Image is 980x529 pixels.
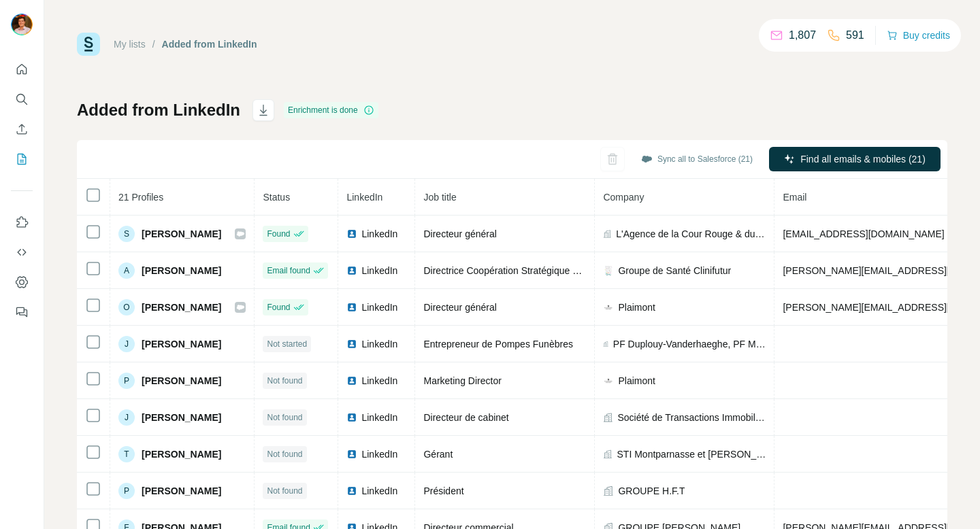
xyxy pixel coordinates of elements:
span: Marketing Director [423,375,501,386]
span: Gérant [423,449,453,460]
span: Found [267,301,290,313]
span: [PERSON_NAME] [142,301,221,314]
img: company-logo [603,302,614,313]
button: Quick start [11,57,33,82]
div: O [118,299,135,315]
span: [PERSON_NAME] [142,227,221,241]
span: [PERSON_NAME] [142,447,221,461]
img: LinkedIn logo [346,485,357,496]
button: My lists [11,147,33,171]
button: Enrich CSV [11,117,33,141]
div: S [118,226,135,242]
img: LinkedIn logo [346,265,357,276]
li: / [152,37,155,51]
img: LinkedIn logo [346,302,357,313]
div: J [118,409,135,426]
img: company-logo [603,375,614,386]
span: 21 Profiles [118,192,163,203]
p: 1,807 [789,27,816,44]
span: [PERSON_NAME] [142,337,221,351]
span: LinkedIn [361,337,397,351]
div: Enrichment is done [284,102,378,118]
span: Groupe de Santé Clinifutur [618,264,731,277]
span: Président [423,485,463,496]
img: Avatar [11,14,33,35]
img: company-logo [603,265,614,276]
span: Plaimont [618,301,655,314]
button: Use Surfe on LinkedIn [11,210,33,235]
span: Email found [267,264,310,277]
img: LinkedIn logo [346,449,357,460]
div: T [118,446,135,462]
span: Find all emails & mobiles (21) [800,152,926,166]
img: Surfe Logo [77,33,100,56]
span: Plaimont [618,374,655,388]
a: My lists [114,39,146,50]
span: LinkedIn [361,264,397,277]
span: Not found [267,411,302,424]
img: LinkedIn logo [346,339,357,349]
span: LinkedIn [361,447,397,461]
span: Directrice Coopération Stratégique et Communication [423,265,649,276]
div: A [118,262,135,279]
span: LinkedIn [346,192,382,203]
div: P [118,373,135,389]
div: Added from LinkedIn [162,37,257,51]
span: GROUPE H.F.T [618,484,685,498]
span: Entrepreneur de Pompes Funèbres [423,339,572,349]
span: [PERSON_NAME] [142,411,221,424]
span: Directeur général [423,228,496,239]
span: Directeur de cabinet [423,412,508,423]
span: LinkedIn [361,227,397,241]
div: J [118,336,135,352]
span: LinkedIn [361,411,397,424]
span: Email [783,192,806,203]
span: LinkedIn [361,484,397,498]
span: Société de Transactions Immobilières [617,411,766,424]
span: Not started [267,338,307,350]
button: Search [11,87,33,112]
span: Directeur général [423,302,496,313]
span: Status [263,192,290,203]
span: L'Agence de la Cour Rouge & du Quai Gorin [616,227,766,241]
button: Dashboard [11,270,33,294]
span: PF Duplouy-Vanderhaeghe, PF Marquettoises, PF [PERSON_NAME] [613,337,766,351]
span: Not found [267,448,302,460]
img: LinkedIn logo [346,375,357,386]
span: [EMAIL_ADDRESS][DOMAIN_NAME] [783,228,944,239]
span: Found [267,228,290,240]
p: 591 [846,27,864,44]
h1: Added from LinkedIn [77,99,240,121]
span: Company [603,192,644,203]
span: STI Montparnasse et [PERSON_NAME] [617,447,766,461]
button: Feedback [11,300,33,324]
span: [PERSON_NAME] [142,264,221,277]
span: [PERSON_NAME] [142,374,221,388]
span: Not found [267,375,302,387]
img: LinkedIn logo [346,228,357,239]
span: [PERSON_NAME] [142,484,221,498]
span: Job title [423,192,456,203]
span: LinkedIn [361,301,397,314]
div: P [118,483,135,499]
img: LinkedIn logo [346,412,357,423]
span: Not found [267,485,302,497]
button: Sync all to Salesforce (21) [632,149,762,169]
button: Use Surfe API [11,240,33,264]
button: Buy credits [887,26,950,45]
button: Find all emails & mobiles (21) [769,147,941,171]
span: LinkedIn [361,374,397,388]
